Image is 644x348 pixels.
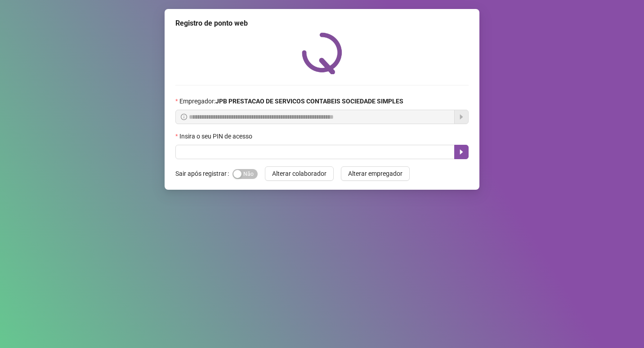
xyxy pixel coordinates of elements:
span: Alterar colaborador [272,169,326,178]
label: Insira o seu PIN de acesso [175,131,258,141]
span: Empregador : [179,96,403,106]
span: info-circle [181,114,187,120]
span: caret-right [458,148,465,156]
img: QRPoint [302,32,342,74]
button: Alterar empregador [341,166,410,181]
label: Sair após registrar [175,166,233,181]
div: Registro de ponto web [175,18,469,29]
button: Alterar colaborador [265,166,334,181]
span: Alterar empregador [348,169,402,178]
strong: JPB PRESTACAO DE SERVICOS CONTABEIS SOCIEDADE SIMPLES [215,98,403,105]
